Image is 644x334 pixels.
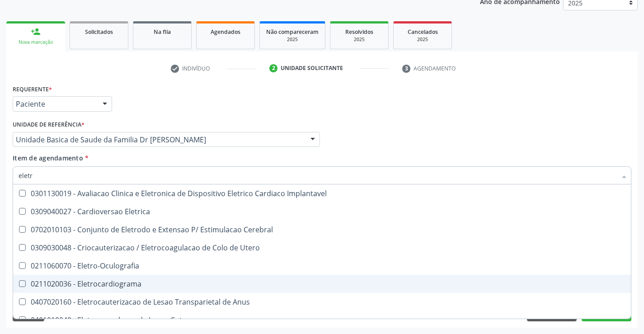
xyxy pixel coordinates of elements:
[19,316,625,324] div: 0401010040 - Eletrocoagulacao de Lesao Cutanea
[269,64,277,72] div: 2
[281,64,343,72] div: Unidade solicitante
[400,36,445,43] div: 2025
[211,28,240,36] span: Agendados
[31,27,41,37] div: person_add
[408,28,438,36] span: Cancelados
[13,39,59,46] div: Nova marcação
[337,36,382,43] div: 2025
[266,28,319,36] span: Não compareceram
[85,28,113,36] span: Solicitados
[19,280,625,287] div: 0211020036 - Eletrocardiograma
[19,262,625,269] div: 0211060070 - Eletro-Oculografia
[13,118,85,132] label: Unidade de referência
[345,28,373,36] span: Resolvidos
[266,36,319,43] div: 2025
[154,28,171,36] span: Na fila
[19,208,625,215] div: 0309040027 - Cardioversao Eletrica
[19,190,625,197] div: 0301130019 - Avaliacao Clinica e Eletronica de Dispositivo Eletrico Cardiaco Implantavel
[19,226,625,233] div: 0702010103 - Conjunto de Eletrodo e Extensao P/ Estimulacao Cerebral
[19,244,625,251] div: 0309030048 - Criocauterizacao / Eletrocoagulacao de Colo de Utero
[13,82,52,96] label: Requerente
[19,166,616,184] input: Buscar por procedimentos
[19,298,625,306] div: 0407020160 - Eletrocauterizacao de Lesao Transparietal de Anus
[16,135,301,144] span: Unidade Basica de Saude da Familia Dr [PERSON_NAME]
[16,99,94,108] span: Paciente
[13,154,83,162] span: Item de agendamento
